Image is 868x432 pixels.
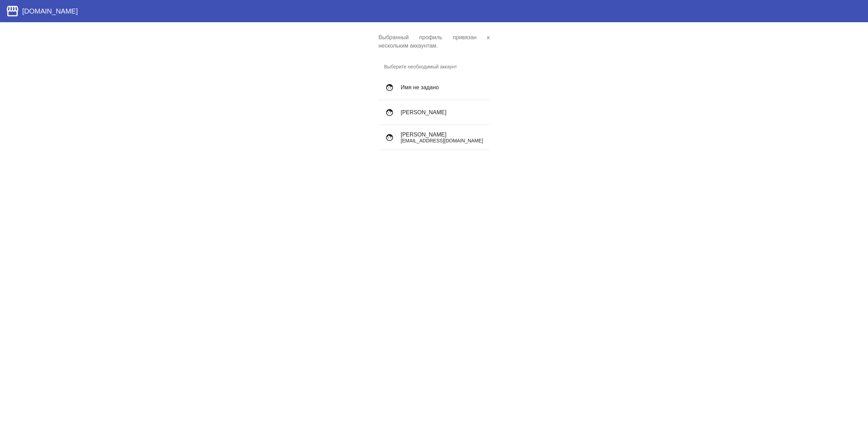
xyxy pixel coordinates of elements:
mat-icon: face [384,132,395,143]
h4: [PERSON_NAME] [401,132,484,138]
button: [PERSON_NAME][EMAIL_ADDRESS][DOMAIN_NAME] [378,125,490,150]
h4: Имя не задано [401,84,484,91]
mat-icon: face [384,107,395,118]
button: [PERSON_NAME] [378,100,490,125]
h3: Выберите необходимый аккаунт [378,58,490,75]
h4: [PERSON_NAME] [401,109,484,116]
button: Имя не задано [378,75,490,100]
p: [EMAIL_ADDRESS][DOMAIN_NAME] [401,138,484,143]
mat-icon: face [384,82,395,93]
p: Выбранный профиль привязан к нескольким аккаунтам. [378,33,490,50]
mat-icon: storefront [6,4,19,18]
a: [DOMAIN_NAME] [6,4,78,18]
